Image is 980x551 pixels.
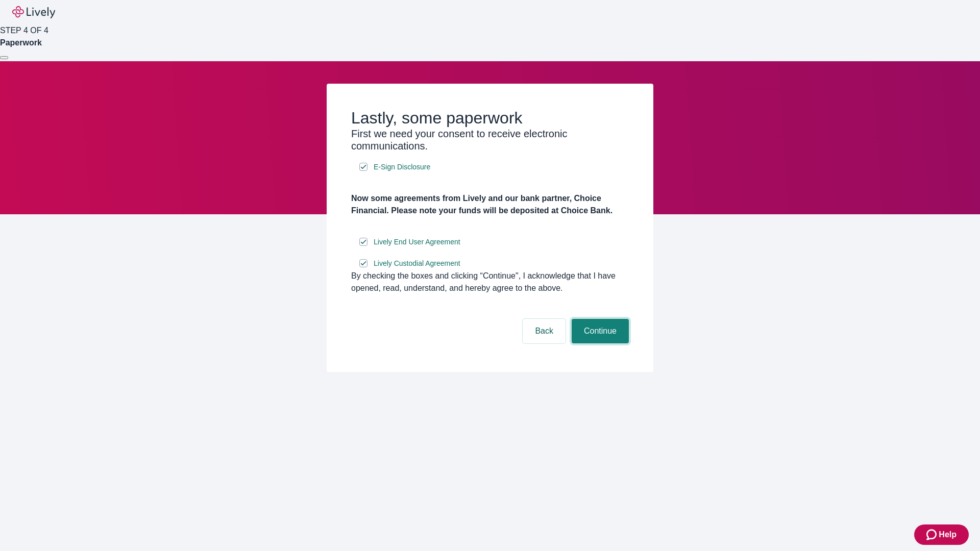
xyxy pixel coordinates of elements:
a: e-sign disclosure document [372,161,432,173]
a: e-sign disclosure document [372,257,462,270]
span: Help [939,529,957,541]
span: E-Sign Disclosure [374,162,430,172]
svg: Zendesk support icon [926,529,939,541]
a: e-sign disclosure document [372,236,462,248]
h4: Now some agreements from Lively and our bank partner, Choice Financial. Please note your funds wi... [351,192,629,217]
span: Lively Custodial Agreement [374,258,460,269]
span: Lively End User Agreement [374,237,460,247]
div: By checking the boxes and clicking “Continue", I acknowledge that I have opened, read, understand... [351,270,629,294]
button: Continue [572,319,629,343]
button: Back [523,319,566,343]
h2: Lastly, some paperwork [351,108,629,128]
button: Zendesk support iconHelp [914,524,969,545]
img: Lively [12,6,55,18]
h3: First we need your consent to receive electronic communications. [351,128,629,152]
